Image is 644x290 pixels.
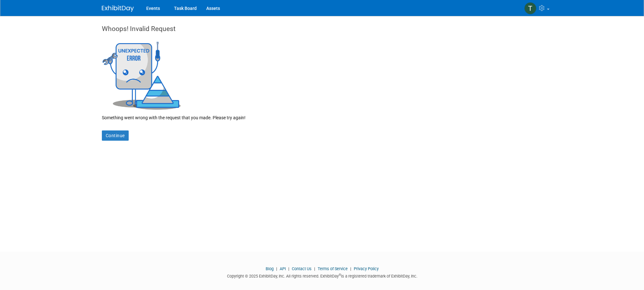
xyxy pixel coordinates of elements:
span: | [287,266,291,271]
span: | [275,266,279,271]
a: Privacy Policy [354,266,379,271]
div: Something went wrong with the request that you made. Please try again! [102,110,542,121]
a: Continue [102,130,129,141]
a: API [280,266,286,271]
span: | [349,266,353,271]
img: Invalid Request [102,40,182,110]
img: ExhibitDay [102,5,134,12]
sup: ® [339,273,341,277]
span: | [313,266,317,271]
a: Blog [266,266,274,271]
a: Terms of Service [318,266,348,271]
img: Terrence Forrest [524,2,536,14]
a: Contact Us [292,266,312,271]
div: Whoops! Invalid Request [102,24,542,40]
